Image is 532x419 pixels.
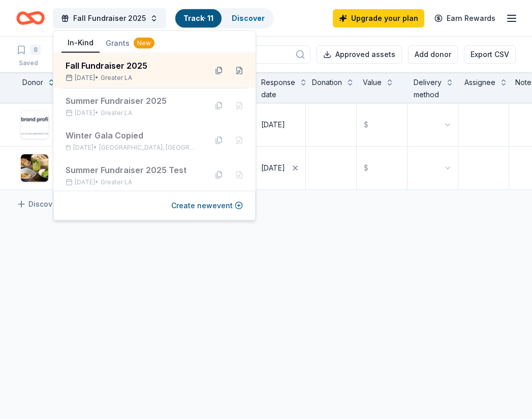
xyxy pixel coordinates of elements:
div: [DATE] [261,162,285,174]
a: Discover more donors [16,198,106,210]
button: Create newevent [171,200,243,212]
div: Value [363,76,382,89]
img: Image for Din Tai Fung [21,154,48,182]
a: Home [16,6,45,30]
div: Delivery method [414,76,442,101]
div: Saved [16,59,41,67]
div: [DATE] • [66,74,199,82]
div: [DATE] • [66,178,199,186]
button: Fall Fundraiser 2025 [53,8,166,29]
span: [GEOGRAPHIC_DATA], [GEOGRAPHIC_DATA] [99,144,199,152]
img: Image for ABC Food [21,111,48,138]
button: [DATE] [255,147,305,189]
button: [DATE] [255,103,305,146]
div: Assignee [464,76,495,89]
div: Donor [22,76,43,89]
button: Add donor [408,45,458,64]
a: Discover [232,14,265,22]
a: Upgrade your plan [333,9,424,27]
button: In-Kind [61,34,100,53]
span: Greater LA [101,109,132,117]
a: Track· 11 [183,14,213,22]
div: Summer Fundraiser 2025 Test [66,164,199,176]
button: 8Saved [16,41,41,72]
span: Greater LA [101,178,132,186]
button: Approved assets [317,45,402,64]
button: Image for Din Tai FungDin [PERSON_NAME] [20,154,112,182]
div: [DATE] [261,119,285,131]
div: Response date [261,76,295,101]
span: Fall Fundraiser 2025 [73,12,146,24]
button: Image for ABC FoodABC Food [20,110,165,139]
div: 8 [30,45,41,55]
div: Summer Fundraiser 2025 [66,95,199,107]
div: Donation [312,76,342,89]
a: Earn Rewards [428,9,502,27]
div: [DATE] • [66,109,199,117]
div: Fall Fundraiser 2025 [66,60,199,72]
div: New [134,38,154,49]
div: Winter Gala Copied [66,129,199,142]
div: [DATE] • [66,144,199,152]
button: Grants [100,34,161,52]
span: Greater LA [101,74,132,82]
button: Track· 11Discover [174,8,274,29]
button: Export CSV [464,45,516,64]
